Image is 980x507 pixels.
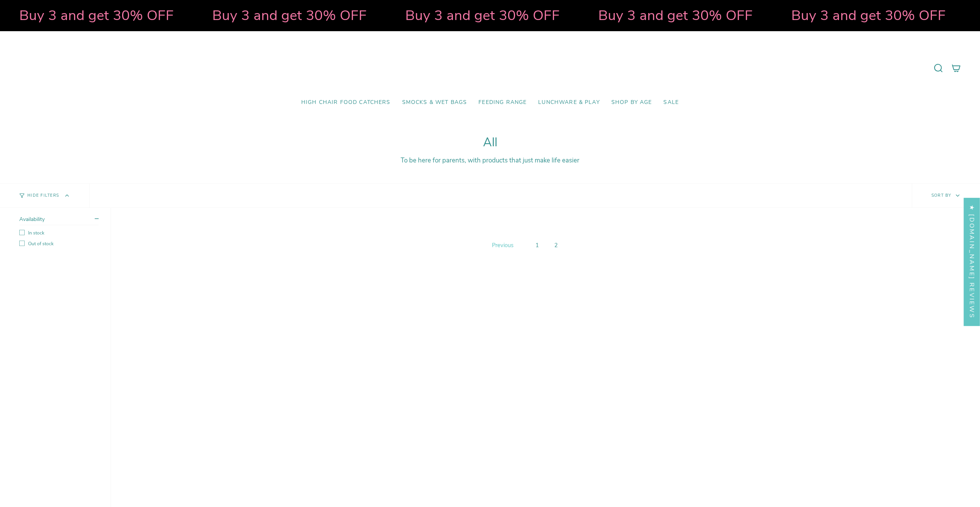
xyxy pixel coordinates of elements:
[19,216,45,223] span: Availability
[478,99,527,106] span: Feeding Range
[492,241,513,249] span: Previous
[658,94,685,112] a: SALE
[964,197,980,326] div: Click to open Judge.me floating reviews tab
[19,241,99,247] label: Out of stock
[424,43,557,94] a: Mumma’s Little Helpers
[27,194,59,198] span: Hide Filters
[404,6,559,25] strong: Buy 3 and get 30% OFF
[538,99,599,106] span: Lunchware & Play
[396,94,473,112] a: Smocks & Wet Bags
[490,239,515,251] a: Previous
[551,240,561,251] a: 2
[912,184,980,207] button: Sort by
[473,94,532,112] a: Feeding Range
[401,156,579,165] span: To be here for parents, with products that just make life easier
[18,6,173,25] strong: Buy 3 and get 30% OFF
[532,94,605,112] a: Lunchware & Play
[597,6,752,25] strong: Buy 3 and get 30% OFF
[790,6,945,25] strong: Buy 3 and get 30% OFF
[931,192,951,198] span: Sort by
[19,136,961,150] h1: All
[19,230,99,236] label: In stock
[611,99,652,106] span: Shop by Age
[663,99,679,106] span: SALE
[532,240,542,251] a: 1
[402,99,467,106] span: Smocks & Wet Bags
[211,6,366,25] strong: Buy 3 and get 30% OFF
[606,94,658,112] a: Shop by Age
[301,99,391,106] span: High Chair Food Catchers
[295,94,396,112] a: High Chair Food Catchers
[19,216,99,225] summary: Availability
